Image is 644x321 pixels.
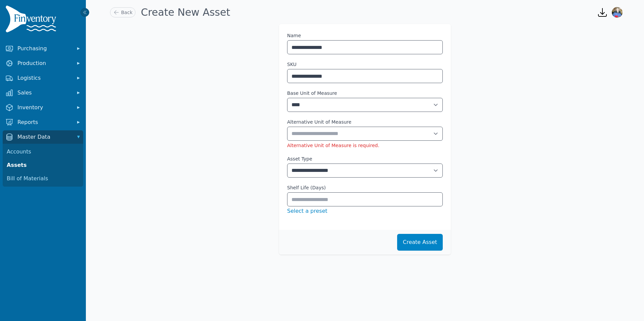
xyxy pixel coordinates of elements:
button: Select a preset [287,207,327,215]
label: Asset Type [287,155,443,162]
span: Sales [17,89,71,97]
span: Purchasing [17,45,71,53]
button: Logistics [3,71,83,85]
li: Alternative Unit of Measure is required. [287,142,443,149]
span: Inventory [17,104,71,112]
a: Back [110,7,136,17]
label: SKU [287,61,297,68]
span: Logistics [17,74,71,82]
a: Accounts [4,145,82,158]
span: Reports [17,118,71,126]
a: Bill of Materials [4,172,82,185]
img: Jennifer Keith [612,7,623,18]
h1: Create New Asset [141,6,230,18]
button: Sales [3,86,83,100]
span: Master Data [17,133,71,141]
span: Production [17,59,71,67]
button: Inventory [3,101,83,114]
label: Base Unit of Measure [287,90,443,97]
button: Reports [3,116,83,129]
button: Purchasing [3,42,83,55]
button: Master Data [3,130,83,144]
label: Shelf Life (Days) [287,184,326,191]
button: Create Asset [397,234,443,251]
a: Assets [4,158,82,172]
img: Finventory [5,5,59,35]
label: Name [287,32,301,39]
button: Production [3,57,83,70]
label: Alternative Unit of Measure [287,119,443,125]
